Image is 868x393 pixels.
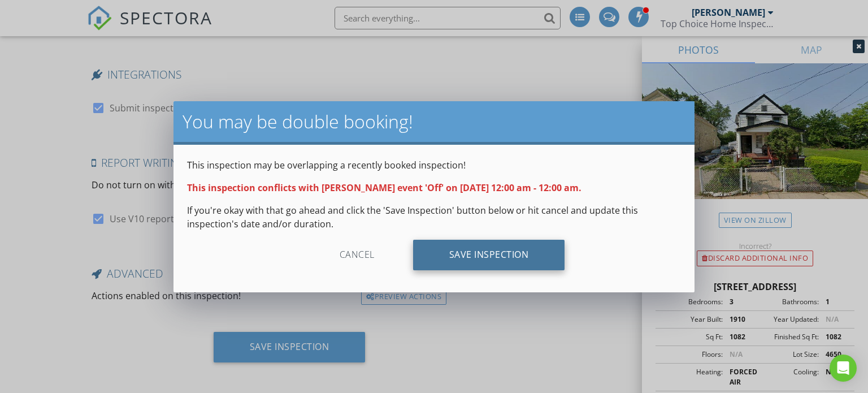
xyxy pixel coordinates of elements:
h2: You may be double booking! [183,110,685,133]
div: Cancel [303,240,411,270]
strong: This inspection conflicts with [PERSON_NAME] event 'Off' on [DATE] 12:00 am - 12:00 am. [187,182,581,194]
p: This inspection may be overlapping a recently booked inspection! [187,158,681,172]
div: Save Inspection [413,240,565,270]
p: If you're okay with that go ahead and click the 'Save Inspection' button below or hit cancel and ... [187,204,681,231]
div: Open Intercom Messenger [830,355,857,382]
